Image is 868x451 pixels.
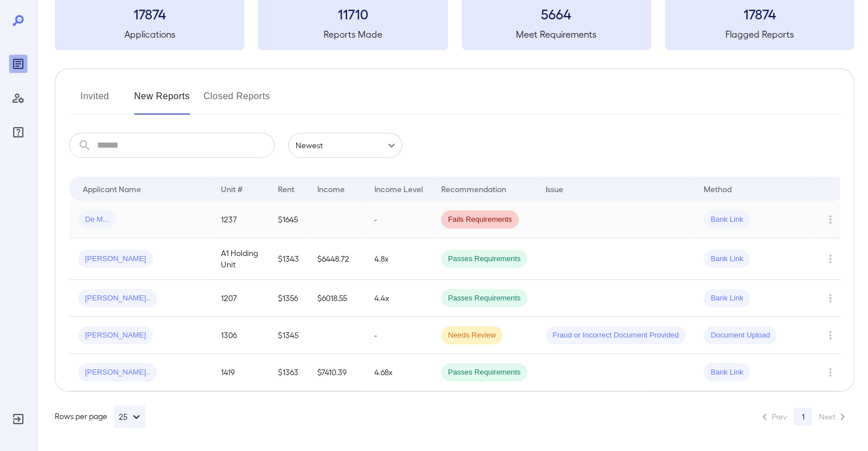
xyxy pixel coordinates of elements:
h5: Applications [55,27,244,41]
div: FAQ [9,123,27,141]
span: [PERSON_NAME] [78,330,153,341]
span: Bank Link [704,254,750,265]
span: Passes Requirements [441,367,527,378]
span: De M... [78,214,116,225]
div: Log Out [9,410,27,428]
td: - [365,317,432,354]
td: 4.8x [365,238,432,280]
div: Rent [278,182,296,196]
button: Row Actions [821,326,839,344]
button: Row Actions [821,289,839,307]
td: - [365,201,432,238]
td: 1419 [212,354,269,391]
span: Passes Requirements [441,254,527,265]
td: $1356 [269,280,308,317]
span: Passes Requirements [441,293,527,304]
button: Row Actions [821,363,839,381]
td: $7410.39 [308,354,365,391]
h5: Reports Made [258,27,447,41]
div: Issue [546,182,564,196]
div: Rows per page [55,405,146,428]
nav: pagination navigation [753,408,854,426]
button: 25 [114,405,146,428]
div: Recommendation [441,182,506,196]
td: $6018.55 [308,280,365,317]
span: Fails Requirements [441,214,519,225]
span: Fraud or Incorrect Document Provided [546,330,685,341]
span: Bank Link [704,214,750,225]
span: Bank Link [704,293,750,304]
td: 1207 [212,280,269,317]
td: $6448.72 [308,238,365,280]
td: $1645 [269,201,308,238]
button: Row Actions [821,210,839,229]
button: New Reports [134,87,190,115]
span: [PERSON_NAME].. [78,293,157,304]
h3: 11710 [258,5,447,23]
td: 4.68x [365,354,432,391]
div: Applicant Name [83,182,141,196]
div: Newest [288,133,402,158]
span: Document Upload [704,330,777,341]
td: 1237 [212,201,269,238]
div: Income Level [374,182,423,196]
td: $1363 [269,354,308,391]
td: $1345 [269,317,308,354]
h3: 17874 [665,5,854,23]
button: page 1 [794,408,812,426]
h5: Flagged Reports [665,27,854,41]
span: Bank Link [704,367,750,378]
td: 1306 [212,317,269,354]
button: Row Actions [821,250,839,268]
span: [PERSON_NAME].. [78,367,157,378]
span: [PERSON_NAME] [78,254,153,265]
div: Method [704,182,732,196]
div: Reports [9,55,27,73]
div: Income [317,182,345,196]
div: Unit # [221,182,243,196]
td: $1343 [269,238,308,280]
div: Manage Users [9,89,27,107]
h3: 5664 [462,5,651,23]
td: 4.4x [365,280,432,317]
span: Needs Review [441,330,503,341]
button: Closed Reports [204,87,271,115]
button: Invited [69,87,120,115]
td: A1 Holding Unit [212,238,269,280]
h5: Meet Requirements [462,27,651,41]
h3: 17874 [55,5,244,23]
